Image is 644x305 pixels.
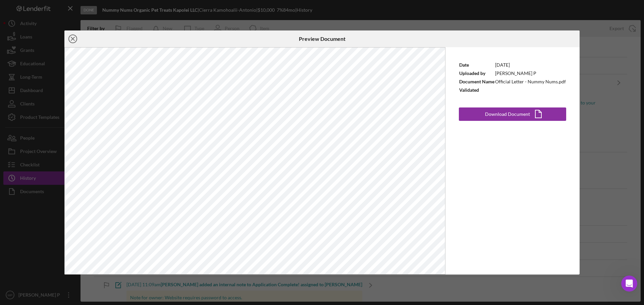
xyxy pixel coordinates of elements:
td: [PERSON_NAME] P [495,69,566,77]
div: Download Document [485,107,530,121]
b: Document Name [459,79,494,84]
b: Validated [459,87,479,93]
b: Uploaded by [459,70,485,76]
td: Official Letter - Nummy Nums.pdf [495,77,566,86]
iframe: Intercom live chat [621,276,637,292]
b: Date [459,62,469,68]
td: [DATE] [495,61,566,69]
button: Download Document [459,107,566,121]
h6: Preview Document [299,36,345,42]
